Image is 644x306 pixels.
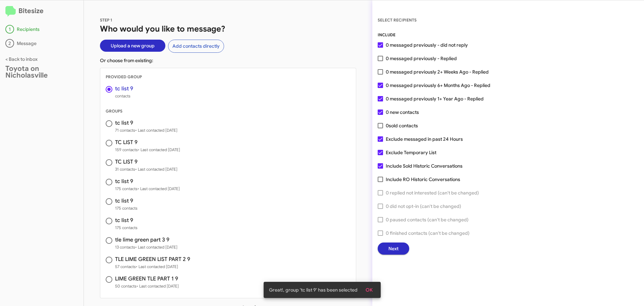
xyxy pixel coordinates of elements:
span: • Last contacted [DATE] [137,283,179,289]
h3: TC LIST 9 [115,159,177,165]
div: Toyota on Nicholasville [5,65,78,79]
span: 13 contacts [115,244,177,251]
span: sold contacts [389,123,418,129]
span: 0 finished contacts (can't be changed) [386,229,470,237]
span: SELECT RECIPIENTS [378,17,417,23]
span: 175 contacts [115,205,138,212]
button: OK [360,284,378,296]
h3: TLE LIME GREEN LIST PART 2 9 [115,257,190,262]
a: < Back to inbox [5,56,38,62]
span: 0 messaged previously - did not reply [386,41,468,49]
span: 71 contacts [115,127,177,134]
span: Exclude messaged in past 24 Hours [386,135,463,143]
span: 57 contacts [115,263,190,270]
h3: tc list 9 [115,120,177,126]
span: Great!, group 'tc list 9' has been selected [269,287,358,293]
span: 0 paused contacts (can't be changed) [386,216,469,224]
div: 2 [5,39,14,48]
span: STEP 1 [100,17,112,23]
span: contacts [115,93,133,99]
span: 0 messaged previously - Replied [386,54,457,62]
h3: tc list 9 [115,218,138,223]
span: OK [366,284,373,296]
h3: LIME GREEN TLE PART 1 9 [115,276,179,281]
span: • Last contacted [DATE] [138,147,180,152]
span: 175 contacts [115,185,180,192]
h3: tc list 9 [115,179,180,184]
span: 159 contacts [115,146,180,153]
span: Exclude Temporary List [386,148,436,157]
span: • Last contacted [DATE] [138,186,180,191]
span: 175 contacts [115,224,138,231]
span: 0 messaged previously 1+ Year Ago - Replied [386,95,484,103]
div: GROUPS [100,108,356,115]
div: PROVIDED GROUP [100,74,356,80]
p: Or choose from existing: [100,57,356,64]
span: Include Sold Historic Conversations [386,162,463,170]
h1: Who would you like to message? [100,24,356,34]
span: Upload a new group [111,40,155,52]
img: logo-minimal.svg [5,6,16,17]
span: • Last contacted [DATE] [135,128,177,133]
span: 0 did not opt-in (can't be changed) [386,202,461,210]
span: 0 replied not interested (can't be changed) [386,189,479,197]
h3: tle lime green part 3 9 [115,237,177,243]
span: 0 messaged previously 2+ Weeks Ago - Replied [386,68,489,76]
button: Next [378,243,409,255]
span: Include RO Historic Conversations [386,175,460,183]
span: 0 [386,122,418,130]
span: • Last contacted [DATE] [135,167,177,172]
div: Recipients [5,25,78,34]
div: Message [5,39,78,48]
h3: tc list 9 [115,86,133,91]
h3: tc list 9 [115,198,138,204]
span: 50 contacts [115,283,179,290]
h2: Bitesize [5,6,78,17]
div: 1 [5,25,14,34]
button: Add contacts directly [168,40,224,53]
span: 0 new contacts [386,108,419,116]
span: Next [388,243,398,255]
span: 0 messaged previously 6+ Months Ago - Replied [386,81,490,89]
span: • Last contacted [DATE] [136,264,178,269]
span: • Last contacted [DATE] [135,245,177,250]
button: Upload a new group [100,40,165,52]
h3: TC LIST 9 [115,140,180,145]
div: INCLUDE [378,32,639,38]
span: 31 contacts [115,166,177,173]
